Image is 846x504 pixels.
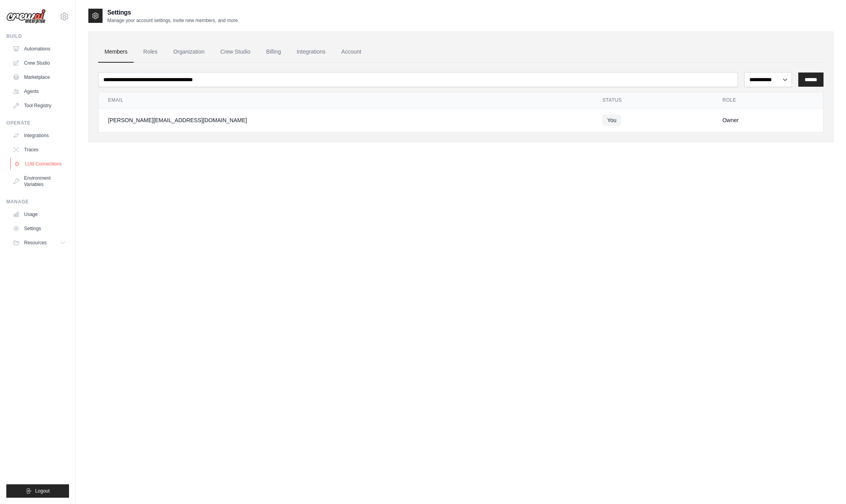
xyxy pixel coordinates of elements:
[10,158,70,170] a: LLM Connections
[6,120,69,126] div: Operate
[35,488,50,494] span: Logout
[137,41,164,63] a: Roles
[260,41,287,63] a: Billing
[9,129,69,142] a: Integrations
[107,8,239,17] h2: Settings
[9,222,69,235] a: Settings
[9,208,69,221] a: Usage
[214,41,257,63] a: Crew Studio
[108,116,583,124] div: [PERSON_NAME][EMAIL_ADDRESS][DOMAIN_NAME]
[99,92,593,108] th: Email
[723,116,814,124] div: Owner
[6,33,69,39] div: Build
[9,43,69,55] a: Automations
[9,57,69,69] a: Crew Studio
[24,240,47,246] span: Resources
[9,85,69,98] a: Agents
[98,41,134,63] a: Members
[107,17,239,24] p: Manage your account settings, invite new members, and more.
[713,92,823,108] th: Role
[602,115,621,126] span: You
[9,71,69,84] a: Marketplace
[593,92,713,108] th: Status
[6,9,46,24] img: Logo
[290,41,332,63] a: Integrations
[6,199,69,205] div: Manage
[167,41,211,63] a: Organization
[9,99,69,112] a: Tool Registry
[9,236,69,249] button: Resources
[9,143,69,156] a: Traces
[9,172,69,191] a: Environment Variables
[6,484,69,498] button: Logout
[335,41,368,63] a: Account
